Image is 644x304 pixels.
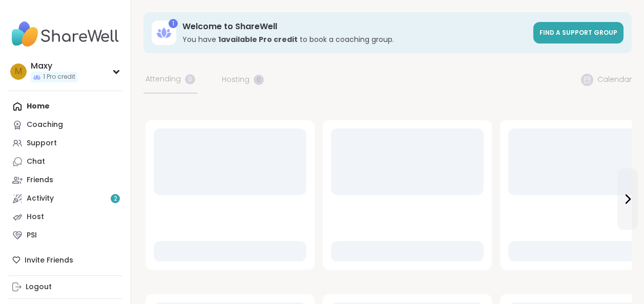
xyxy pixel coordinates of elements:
[533,22,624,44] a: Find a support group
[218,34,298,45] b: 1 available Pro credit
[8,226,122,245] a: PSI
[182,21,527,32] h3: Welcome to ShareWell
[27,212,44,222] div: Host
[8,171,122,189] a: Friends
[27,138,57,148] div: Support
[27,175,53,185] div: Friends
[27,193,54,204] div: Activity
[114,194,117,203] span: 2
[15,65,22,78] span: M
[26,282,52,292] div: Logout
[8,116,122,134] a: Coaching
[8,189,122,208] a: Activity2
[8,208,122,226] a: Host
[182,34,527,45] h3: You have to book a coaching group.
[8,278,122,296] a: Logout
[169,19,178,28] div: 1
[8,134,122,153] a: Support
[27,120,63,130] div: Coaching
[43,73,75,81] span: 1 Pro credit
[8,16,122,52] img: ShareWell Nav Logo
[8,251,122,269] div: Invite Friends
[539,28,617,37] span: Find a support group
[27,230,37,241] div: PSI
[27,157,45,167] div: Chat
[8,153,122,171] a: Chat
[31,60,77,72] div: Maxy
